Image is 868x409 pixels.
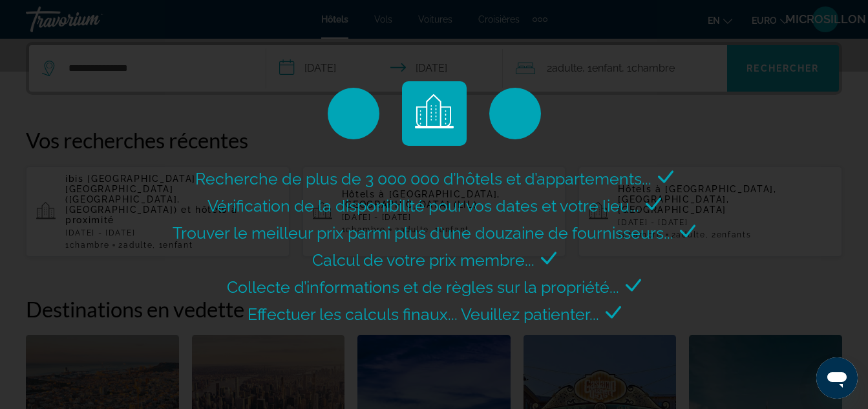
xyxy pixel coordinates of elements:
[248,304,599,324] span: Effectuer les calculs finaux... Veuillez patienter...
[195,169,651,188] span: Recherche de plus de 3 000 000 d’hôtels et d’appartements...
[227,277,619,297] span: Collecte d’informations et de règles sur la propriété...
[207,196,639,215] span: Vérification de la disponibilité pour vos dates et votre lieu...
[816,357,858,399] iframe: Bouton de lancement de la fenêtre de messagerie
[312,250,535,270] span: Calcul de votre prix membre...
[173,223,673,243] span: Trouver le meilleur prix parmi plus d’une douzaine de fournisseurs...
